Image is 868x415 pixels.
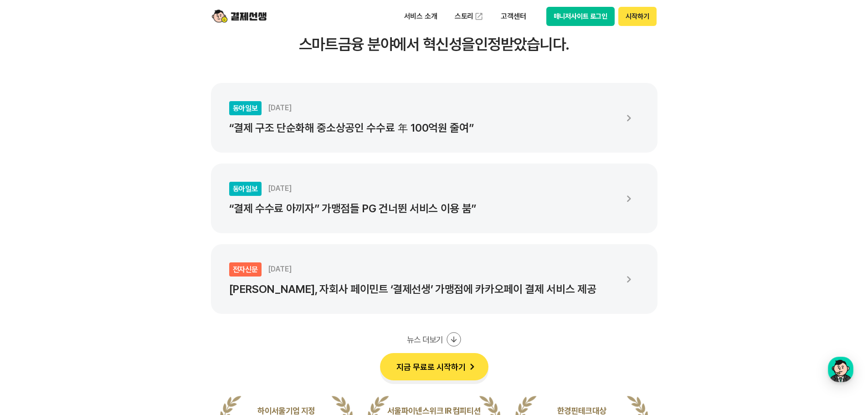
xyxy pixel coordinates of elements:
a: 설정 [118,289,175,312]
p: “결제 구조 단순화해 중소상공인 수수료 年 100억원 줄여” [229,122,616,134]
button: 지금 무료로 시작하기 [380,353,488,380]
a: 스토리 [448,7,490,26]
p: 고객센터 [494,8,532,25]
p: “결제 수수료 아끼자” 가맹점들 PG 건너뛴 서비스 이용 붐” [229,202,616,215]
img: 화살표 아이콘 [466,360,478,373]
img: 화살표 아이콘 [618,108,639,128]
div: 동아일보 [229,101,262,115]
span: [DATE] [268,103,292,112]
button: 시작하기 [618,7,656,26]
span: 설정 [141,302,152,310]
img: 화살표 아이콘 [618,188,639,209]
span: 대화 [83,303,94,310]
a: 대화 [60,289,118,312]
button: 매니저사이트 로그인 [546,7,615,26]
h3: 여러 언론에서도 주목하며 스마트금융 분야에서 혁신성을 인정받았습니다. [211,15,657,54]
span: 홈 [29,302,34,310]
p: [PERSON_NAME], 자회사 페이민트 ‘결제선생’ 가맹점에 카카오페이 결제 서비스 제공 [229,283,616,296]
span: [DATE] [268,265,292,273]
div: 동아일보 [229,182,262,196]
img: 외부 도메인 오픈 [474,12,483,21]
img: 화살표 아이콘 [618,269,639,290]
span: [DATE] [268,184,292,193]
img: logo [212,8,267,25]
div: 전자신문 [229,262,262,277]
button: 뉴스 더보기 [407,332,461,347]
p: 서비스 소개 [398,8,444,25]
a: 홈 [3,289,60,312]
